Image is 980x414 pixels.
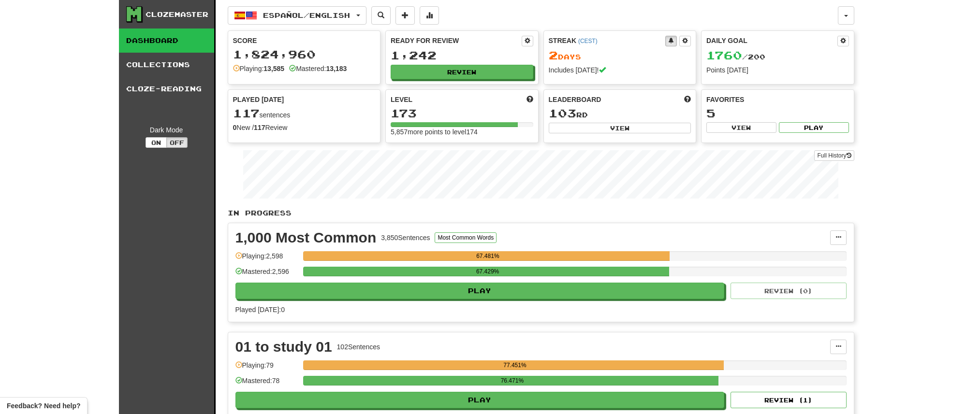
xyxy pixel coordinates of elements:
[306,251,670,261] div: 67.481%
[306,267,670,276] div: 67.429%
[228,208,854,218] p: In Progress
[549,106,576,120] span: 103
[527,95,533,104] span: Score more points to level up
[263,11,350,19] span: Español / English
[235,251,298,267] div: Playing: 2,598
[306,376,718,385] div: 76.471%
[549,95,601,104] span: Leaderboard
[337,342,380,352] div: 102 Sentences
[706,36,837,46] div: Daily Goal
[233,95,284,104] span: Played [DATE]
[391,49,533,61] div: 1,242
[235,267,298,283] div: Mastered: 2,596
[706,48,742,62] span: 1760
[235,340,332,354] div: 01 to study 01
[381,233,430,243] div: 3,850 Sentences
[119,53,214,77] a: Collections
[578,38,598,44] a: (CEST)
[326,65,347,72] strong: 13,183
[119,77,214,101] a: Cloze-Reading
[391,127,533,137] div: 5,857 more points to level 174
[391,95,412,104] span: Level
[731,392,847,408] button: Review (1)
[233,64,285,73] div: Playing:
[549,36,666,45] div: Streak
[233,124,237,131] strong: 0
[549,65,691,75] div: Includes [DATE]!
[119,29,214,53] a: Dashboard
[706,65,849,75] div: Points [DATE]
[391,65,533,79] button: Review
[263,65,284,72] strong: 13,585
[391,107,533,119] div: 173
[235,283,725,299] button: Play
[146,10,208,19] div: Clozemaster
[306,360,724,370] div: 77.451%
[371,6,391,25] button: Search sentences
[235,376,298,392] div: Mastered: 78
[235,306,285,314] span: Played [DATE]: 0
[7,401,80,411] span: Open feedback widget
[391,36,522,45] div: Ready for Review
[235,360,298,376] div: Playing: 79
[420,6,439,25] button: More stats
[435,232,497,243] button: Most Common Words
[235,392,725,408] button: Play
[228,6,366,25] button: Español/English
[289,64,347,73] div: Mastered:
[235,230,377,245] div: 1,000 Most Common
[233,48,376,60] div: 1,824,960
[549,48,558,62] span: 2
[233,107,376,120] div: sentences
[549,123,691,133] button: View
[779,122,849,133] button: Play
[731,283,847,299] button: Review (0)
[549,107,691,120] div: rd
[549,49,691,62] div: Day s
[706,95,849,104] div: Favorites
[706,107,849,119] div: 5
[126,125,207,135] div: Dark Mode
[166,137,188,148] button: Off
[233,106,260,120] span: 117
[706,122,776,133] button: View
[684,95,691,104] span: This week in points, UTC
[233,123,376,132] div: New / Review
[706,53,765,61] span: / 200
[254,124,265,131] strong: 117
[814,150,854,161] a: Full History
[395,6,415,25] button: Add sentence to collection
[146,137,167,148] button: On
[233,36,376,45] div: Score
